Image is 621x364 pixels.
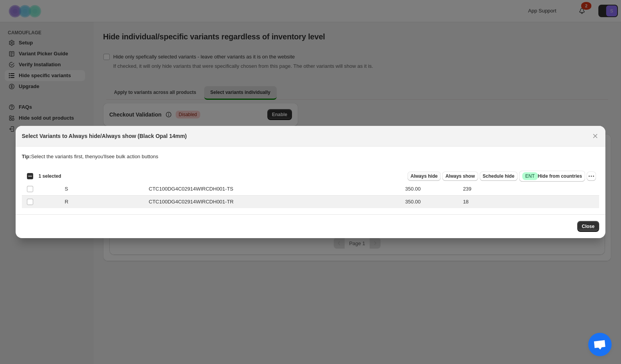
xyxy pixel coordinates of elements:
p: Select the variants first, then you'll see bulk action buttons [22,153,599,161]
span: Close [582,223,595,230]
span: R [65,198,73,206]
button: SuccessENTHide from countries [519,171,585,182]
button: More actions [587,171,596,181]
td: CTC100DG4C02914WIRCDH001-TR [146,196,403,209]
span: Always show [445,173,475,179]
button: Always hide [407,171,441,181]
td: 350.00 [403,196,461,209]
h2: Select Variants to Always hide/Always show (Black Opal 14mm) [22,132,187,140]
div: Open chat [588,333,612,356]
span: Schedule hide [483,173,514,179]
span: Hide from countries [522,172,582,180]
button: Close [590,131,601,141]
td: CTC100DG4C02914WIRCDH001-TS [146,183,403,196]
span: Always hide [411,173,438,179]
td: 350.00 [403,183,461,196]
button: Schedule hide [480,171,518,181]
span: 1 selected [39,173,61,179]
span: S [65,185,73,193]
strong: Tip: [22,154,31,159]
td: 239 [461,183,599,196]
td: 18 [461,196,599,209]
button: Close [577,221,600,232]
button: Always show [442,171,478,181]
span: ENT [525,173,535,179]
